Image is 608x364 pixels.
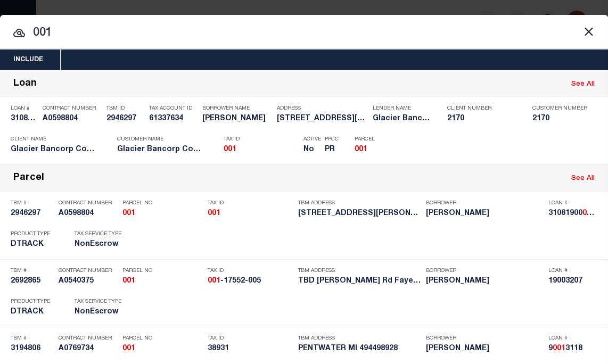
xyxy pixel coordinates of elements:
h5: NonEscrow [75,240,122,249]
h5: 3108190000185 [11,114,37,123]
h5: 001 [122,344,202,353]
p: Tax Account ID [149,105,197,112]
p: TBM ID [106,105,144,112]
p: Borrower Name [202,105,272,112]
p: Borrower [426,268,543,274]
p: Contract Number [59,268,117,274]
h5: 127 WARLAND HEIGHTS RD LIBBY MT... [298,209,421,218]
h5: A0540375 [59,277,117,286]
strong: 001 [553,345,565,352]
p: Contract Number [59,200,117,206]
button: Close [581,24,595,38]
h5: No [303,145,319,154]
h5: TBD John Garrison Rd Fayettevil... [298,277,421,286]
h5: NonEscrow [75,308,122,317]
strong: 001 [122,345,135,352]
p: Loan # [548,335,596,342]
h5: Jonathan E Luigs [426,277,543,286]
p: Borrower [426,200,543,206]
p: TBM Address [298,200,421,206]
h5: DAVID BONEY [426,209,543,218]
h5: Glacier Bancorp Commercial [117,145,208,154]
h5: 2946297 [106,114,144,123]
p: Tax ID [208,335,293,342]
h5: 001 [224,145,298,154]
div: Loan [13,78,37,90]
div: Parcel [13,172,44,185]
h5: 001 [122,209,202,218]
p: TBM # [11,200,53,206]
p: Tax ID [208,200,293,206]
strong: 001 [122,277,135,285]
p: Loan # [11,105,37,112]
h5: ROBERT H KENNEDY [426,344,543,353]
p: TBM # [11,335,53,342]
h5: BONEY DAVID [202,114,272,123]
p: Customer Number [532,105,587,112]
p: Customer Name [117,136,208,143]
h5: DTRACK [11,308,59,317]
h5: A0769734 [59,344,117,353]
p: Active [303,136,321,143]
p: Loan # [548,200,596,206]
h5: 001 [355,145,402,154]
h5: Glacier Bancorp Commercial [11,145,101,154]
p: Address [277,105,367,112]
p: Client Number [447,105,516,112]
p: Parcel No [122,200,202,206]
h5: 001 [122,277,202,286]
h5: 90013118 [548,344,596,353]
p: Contract Number [43,105,101,112]
strong: 001 [224,146,236,153]
p: TBM Address [298,335,421,342]
h5: A0598804 [43,114,101,123]
p: Parcel No [122,268,202,274]
h5: 2692865 [11,277,53,286]
p: Tax Service Type [75,231,122,237]
strong: 001 [582,210,595,217]
p: PPCC [325,136,339,143]
strong: 001 [208,210,220,217]
p: Tax ID [208,268,293,274]
strong: 001 [355,146,367,153]
h5: 61337634 [149,114,197,123]
p: Parcel No [122,335,202,342]
h5: PENTWATER MI 494498928 [298,344,421,353]
p: Loan # [548,268,596,274]
p: Tax ID [224,136,298,143]
h5: 19003207 [548,277,596,286]
strong: 001 [208,277,220,285]
p: TBM # [11,268,53,274]
h5: DTRACK [11,240,59,249]
p: Borrower [426,335,543,342]
a: See All [571,81,595,88]
h5: A0598804 [59,209,117,218]
h5: 2946297 [11,209,53,218]
h5: 3108190000185 [548,209,596,218]
h5: 001-17552-005 [208,277,293,286]
p: Tax Service Type [75,299,122,305]
p: Product Type [11,299,59,305]
h5: PR [325,145,339,154]
h5: 2170 [532,114,586,123]
p: Lender Name [373,105,431,112]
h5: 2170 [447,114,516,123]
p: Contract Number [59,335,117,342]
h5: 127 WARLAND HEIGHTS RD LIBBY MT... [277,114,367,123]
h5: 38931 [208,344,293,353]
p: Parcel [355,136,402,143]
h5: Glacier Bancorp Commercial [373,114,431,123]
h5: 001 [208,209,293,218]
h5: 3194806 [11,344,53,353]
p: Client Name [11,136,101,143]
a: See All [571,175,595,182]
strong: 001 [122,210,135,217]
p: TBM Address [298,268,421,274]
p: Product Type [11,231,59,237]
